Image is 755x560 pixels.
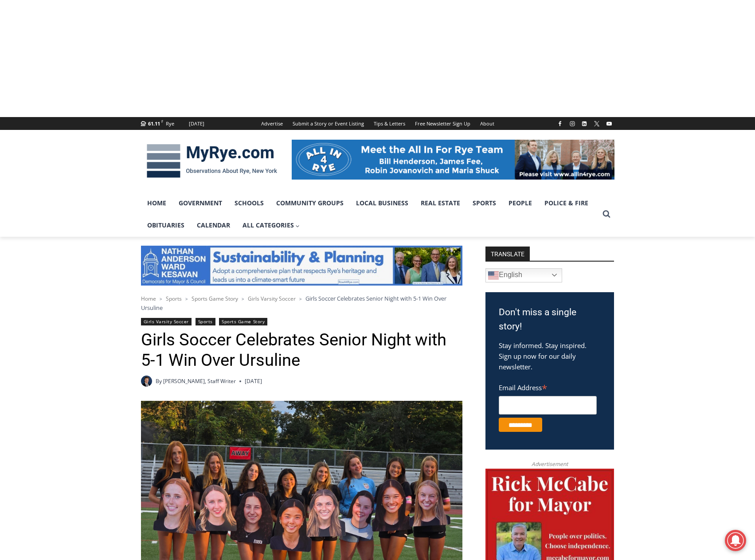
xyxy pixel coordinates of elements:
a: X [591,118,602,129]
nav: Secondary Navigation [256,117,499,130]
a: Submit a Story or Event Listing [288,117,369,130]
a: Police & Fire [538,192,595,214]
h1: Girls Soccer Celebrates Senior Night with 5-1 Win Over Ursuline [141,330,462,370]
span: By [156,377,162,385]
a: Government [172,192,228,214]
a: Local Business [350,192,415,214]
a: Obituaries [141,214,191,236]
a: [PERSON_NAME], Staff Writer [163,377,236,385]
span: F [161,119,163,124]
span: Girls Soccer Celebrates Senior Night with 5-1 Win Over Ursuline [141,294,446,311]
a: Advertise [256,117,288,130]
span: Advertisement [523,460,577,468]
a: Girls Varsity Soccer [141,318,192,325]
a: English [485,268,562,282]
a: YouTube [604,118,614,129]
h3: Don't miss a single story! [499,305,601,333]
a: People [502,192,538,214]
a: Linkedin [579,118,590,129]
a: Facebook [555,118,565,129]
img: All in for Rye [292,140,614,180]
strong: TRANSLATE [485,247,530,261]
nav: Breadcrumbs [141,294,462,312]
a: Real Estate [415,192,466,214]
time: [DATE] [245,377,262,385]
span: All Categories [243,220,300,230]
a: Sports Game Story [219,318,267,325]
button: View Search Form [599,206,614,222]
span: 61.11 [148,120,160,127]
a: Tips & Letters [369,117,410,130]
img: Charlie Morris headshot PROFESSIONAL HEADSHOT [141,376,152,387]
a: Free Newsletter Sign Up [410,117,475,130]
p: Stay informed. Stay inspired. Sign up now for our daily newsletter. [499,340,601,372]
img: MyRye.com [141,138,283,184]
a: Community Groups [270,192,350,214]
a: Home [141,192,172,214]
a: Calendar [191,214,236,236]
img: en [488,270,499,281]
div: [DATE] [189,120,204,128]
span: > [299,296,302,302]
span: > [242,296,244,302]
a: All Categories [236,214,306,236]
a: Sports [196,318,215,325]
a: Home [141,295,156,302]
a: Instagram [567,118,578,129]
a: Sports [166,295,182,302]
label: Email Address [499,379,597,395]
a: Author image [141,376,152,387]
a: Sports Game Story [192,295,238,302]
a: About [475,117,499,130]
a: Girls Varsity Soccer [248,295,296,302]
span: > [185,296,188,302]
a: Schools [228,192,270,214]
div: Rye [166,120,174,128]
span: > [160,296,162,302]
a: Sports [466,192,502,214]
nav: Primary Navigation [141,192,599,237]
